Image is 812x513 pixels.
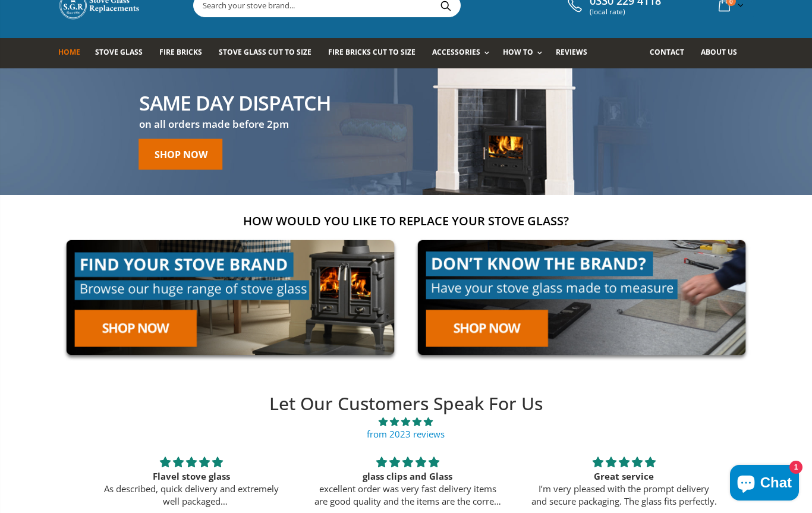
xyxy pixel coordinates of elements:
[367,428,445,440] a: from 2023 reviews
[701,38,746,68] a: About us
[503,47,533,57] span: How To
[58,213,754,229] h2: How would you like to replace your stove glass?
[726,465,802,503] inbox-online-store-chat: Shopify online store chat
[139,92,331,112] h2: Same day Dispatch
[650,38,693,68] a: Contact
[58,47,80,57] span: Home
[95,47,143,57] span: Stove Glass
[219,38,320,68] a: Stove Glass Cut To Size
[556,38,596,68] a: Reviews
[530,455,718,470] div: 5 stars
[432,47,480,57] span: Accessories
[530,470,718,483] div: Great service
[139,139,223,169] a: Shop Now
[530,483,718,508] p: I’m very pleased with the prompt delivery and secure packaging. The glass fits perfectly.
[314,455,502,470] div: 5 stars
[590,8,661,16] span: (local rate)
[97,483,285,508] p: As described, quick delivery and extremely well packaged Thank you
[139,117,331,131] h3: on all orders made before 2pm
[432,38,495,68] a: Accessories
[58,232,402,363] img: find-your-brand-cta_9b334d5d-5c94-48ed-825f-d7972bbdebd0.jpg
[58,38,89,68] a: Home
[219,47,311,57] span: Stove Glass Cut To Size
[159,38,211,68] a: Fire Bricks
[314,470,502,483] div: glass clips and Glass
[328,47,416,57] span: Fire Bricks Cut To Size
[95,38,152,68] a: Stove Glass
[650,47,684,57] span: Contact
[410,232,754,363] img: made-to-measure-cta_2cd95ceb-d519-4648-b0cf-d2d338fdf11f.jpg
[97,455,285,470] div: 5 stars
[503,38,548,68] a: How To
[159,47,202,57] span: Fire Bricks
[97,470,285,483] div: Flavel stove glass
[328,38,424,68] a: Fire Bricks Cut To Size
[701,47,737,57] span: About us
[81,392,731,416] h2: Let Our Customers Speak For Us
[81,416,731,428] span: 4.89 stars
[81,416,731,440] a: 4.89 stars from 2023 reviews
[556,47,587,57] span: Reviews
[314,483,502,508] p: excellent order was very fast delivery items are good quality and the items are the correct ones ...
